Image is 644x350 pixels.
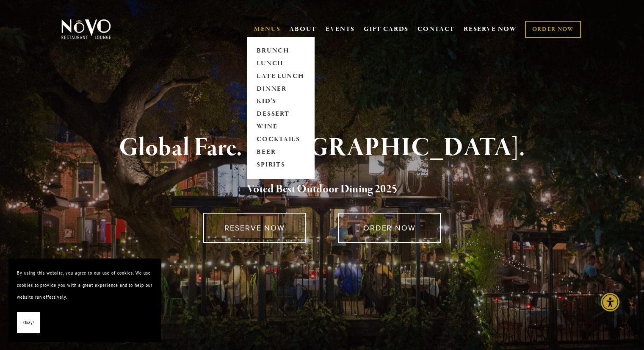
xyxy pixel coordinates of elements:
button: Okay! [17,312,40,333]
a: LATE LUNCH [254,70,307,83]
a: EVENTS [326,25,355,33]
a: COCKTAILS [254,133,307,146]
p: By using this website, you agree to our use of cookies. We use cookies to provide you with a grea... [17,267,152,303]
a: BRUNCH [254,44,307,57]
a: DINNER [254,83,307,95]
a: Voted Best Outdoor Dining 202 [247,182,392,198]
a: ABOUT [289,25,317,33]
a: LUNCH [254,57,307,70]
span: Okay! [23,317,34,329]
section: Cookie banner [8,258,161,342]
a: DESSERT [254,108,307,121]
a: RESERVE NOW [464,21,517,37]
img: Novo Restaurant &amp; Lounge [60,19,113,40]
a: ORDER NOW [525,21,580,38]
a: RESERVE NOW [203,213,306,243]
div: Accessibility Menu [601,293,619,311]
a: SPIRITS [254,159,307,172]
a: KID'S [254,95,307,108]
a: CONTACT [417,21,455,37]
strong: Global Fare. [GEOGRAPHIC_DATA]. [119,132,525,164]
h2: 5 [75,181,569,198]
a: BEER [254,146,307,159]
a: GIFT CARDS [364,21,409,37]
a: MENUS [254,25,281,33]
a: ORDER NOW [338,213,441,243]
a: WINE [254,121,307,133]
